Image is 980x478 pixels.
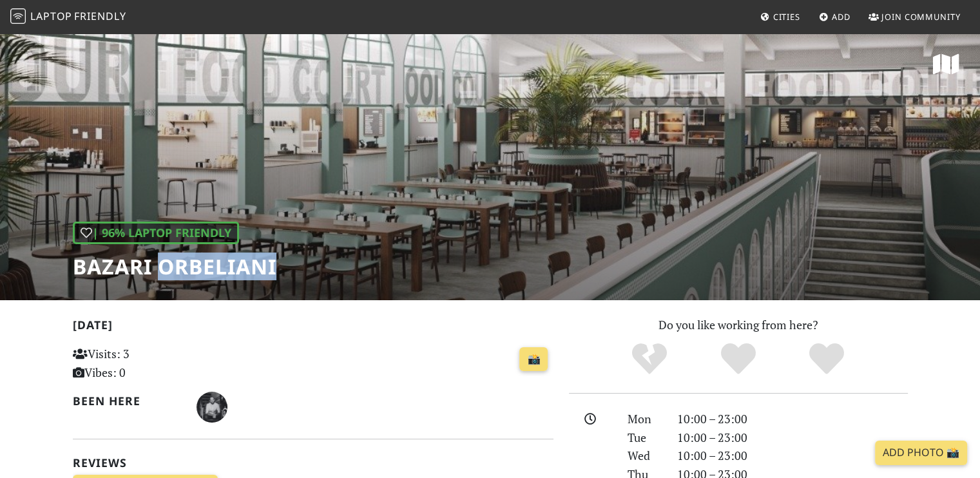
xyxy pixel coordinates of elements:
span: Alan Leviton [197,398,227,414]
a: LaptopFriendly LaptopFriendly [10,6,126,28]
a: 📸 [519,347,548,372]
span: Friendly [74,9,126,23]
img: LaptopFriendly [10,8,26,24]
div: Tue [620,428,669,447]
span: Cities [773,11,800,23]
div: No [605,341,694,377]
h2: Been here [73,394,182,408]
div: Definitely! [782,341,871,377]
a: Add Photo 📸 [875,441,967,465]
p: Do you like working from here? [569,316,908,334]
a: Add [814,5,856,28]
img: 2734-alan.jpg [197,392,227,423]
div: Wed [620,446,669,465]
span: Laptop [30,9,72,23]
div: 10:00 – 23:00 [669,446,916,465]
a: Cities [755,5,805,28]
div: Mon [620,410,669,428]
div: Yes [694,341,783,377]
p: Visits: 3 Vibes: 0 [73,345,223,382]
span: Join Community [881,11,961,23]
div: 10:00 – 23:00 [669,428,916,447]
span: Add [832,11,850,23]
h1: Bazari Orbeliani [73,254,276,279]
a: Join Community [863,5,966,28]
h2: Reviews [73,456,553,470]
div: | 96% Laptop Friendly [73,222,239,244]
h2: [DATE] [73,318,553,337]
div: 10:00 – 23:00 [669,410,916,428]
